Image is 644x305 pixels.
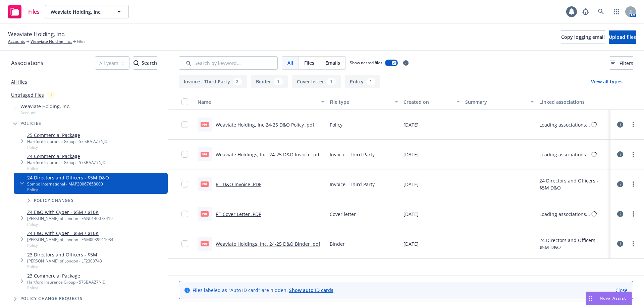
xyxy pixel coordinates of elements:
[181,240,188,247] input: Toggle Row Selected
[561,30,605,44] button: Copy logging email
[8,39,25,45] a: Accounts
[27,258,102,264] div: [PERSON_NAME] of London - LF2303743
[404,151,419,158] span: [DATE]
[610,5,623,18] a: Switch app
[27,181,109,187] div: Sompo International - MAP30067658000
[27,139,108,144] div: Hartford Insurance Group - 57 SBA AZ7NJD
[580,75,633,88] button: View all types
[594,5,608,18] a: Search
[325,59,340,66] span: Emails
[345,75,380,88] button: Policy
[330,121,342,128] span: Policy
[561,34,605,40] span: Copy logging email
[11,79,27,85] a: All files
[201,152,209,157] span: pdf
[201,211,209,216] span: PDF
[27,153,106,160] a: 24 Commercial Package
[181,121,188,128] input: Toggle Row Selected
[404,98,452,105] div: Created on
[27,242,113,248] span: Policy
[20,110,70,116] span: Account
[404,240,419,247] span: [DATE]
[609,34,636,40] span: Upload files
[615,287,628,294] a: Close
[27,187,109,193] span: Policy
[629,180,637,188] a: more
[539,237,608,251] div: 24 Directors and Officers - $5M D&O
[539,211,590,218] div: Loading associations...
[133,57,157,69] div: Search
[11,91,44,98] a: Untriaged files
[366,78,375,85] div: 1
[27,144,108,150] span: Policy
[216,181,261,187] a: RT D&O Invoice .PDF
[404,181,419,188] span: [DATE]
[629,240,637,248] a: more
[620,60,633,67] span: Filters
[537,94,610,110] button: Linked associations
[292,75,341,88] button: Cover letter
[27,216,113,221] div: [PERSON_NAME] of London - ESN0140078419
[179,56,278,70] input: Search by keyword...
[133,60,139,66] svg: Search
[330,181,375,188] span: Invoice - Third Party
[47,91,56,99] div: 1
[610,60,633,67] span: Filters
[198,98,317,105] div: Name
[179,75,247,88] button: Invoice - Third Party
[463,94,536,110] button: Summary
[330,211,356,218] span: Cover letter
[629,121,637,129] a: more
[274,78,283,85] div: 1
[34,199,74,203] span: Policy changes
[27,279,106,285] div: Hartford Insurance Group - 57SBAAZ7NJD
[539,177,608,191] div: 24 Directors and Officers - $5M D&O
[216,211,261,217] a: RT Cover Letter .PDF
[579,5,592,18] a: Report a Bug
[233,78,242,85] div: 2
[327,94,401,110] button: File type
[539,151,590,158] div: Loading associations...
[401,94,463,110] button: Created on
[404,211,419,218] span: [DATE]
[201,122,209,127] span: pdf
[465,98,526,105] div: Summary
[586,292,594,305] div: Drag to move
[181,211,188,217] input: Toggle Row Selected
[28,9,40,14] span: Files
[289,287,333,293] a: Show auto ID cards
[77,39,86,45] span: Files
[287,59,293,66] span: All
[350,60,382,66] span: Show nested files
[609,30,636,44] button: Upload files
[27,230,113,237] a: 24 E&O with Cyber - $5M / $10K
[27,251,102,258] a: 23 Directors and Officers - $5M
[539,98,608,105] div: Linked associations
[45,5,129,18] button: Weaviate Holding, Inc.
[27,237,113,242] div: [PERSON_NAME] of London - ESM0039911034
[27,166,106,171] span: Policy
[629,150,637,158] a: more
[629,210,637,218] a: more
[27,272,106,279] a: 23 Commercial Package
[539,121,590,128] div: Loading associations...
[20,297,83,301] span: Policy change requests
[195,94,327,110] button: Name
[404,121,419,128] span: [DATE]
[27,264,102,270] span: Policy
[216,122,314,128] a: Weaviate Holding, Inc 24-25 D&O Policy .pdf
[216,241,320,247] a: Weaviate Holdings, Inc. 24-25 D&O Binder .pdf
[193,287,333,294] span: Files labeled as "Auto ID card" are hidden.
[27,160,106,165] div: Hartford Insurance Group - 57SBAAZ7NJD
[327,78,336,85] div: 1
[330,240,345,247] span: Binder
[20,103,70,110] span: Weaviate Holding, Inc.
[330,151,375,158] span: Invoice - Third Party
[27,209,113,216] a: 24 E&O with Cyber - $5M / $10K
[201,181,209,186] span: PDF
[181,181,188,187] input: Toggle Row Selected
[181,151,188,158] input: Toggle Row Selected
[251,75,288,88] button: Binder
[330,98,391,105] div: File type
[133,56,157,70] button: SearchSearch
